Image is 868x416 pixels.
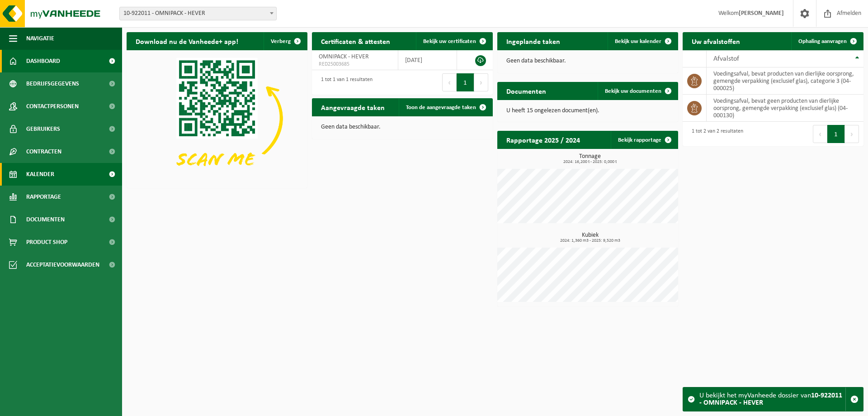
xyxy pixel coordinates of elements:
[798,38,847,44] span: Ophaling aanvragen
[26,27,54,50] span: Navigatie
[321,124,484,130] p: Geen data beschikbaar.
[506,58,669,64] p: Geen data beschikbaar.
[26,186,61,208] span: Rapportage
[26,140,61,163] span: Contracten
[683,32,749,50] h2: Uw afvalstoffen
[457,73,474,91] button: 1
[699,392,842,406] strong: 10-922011 - OMNIPACK - HEVER
[398,50,457,70] td: [DATE]
[813,125,827,143] button: Previous
[615,38,661,44] span: Bekijk uw kalender
[319,61,391,68] span: RED25003685
[497,32,569,50] h2: Ingeplande taken
[312,98,394,116] h2: Aangevraagde taken
[119,7,277,20] span: 10-922011 - OMNIPACK - HEVER
[312,32,399,50] h2: Certificaten & attesten
[707,95,863,122] td: voedingsafval, bevat geen producten van dierlijke oorsprong, gemengde verpakking (exclusief glas)...
[611,131,677,149] a: Bekijk rapportage
[502,239,678,243] span: 2024: 1,360 m3 - 2025: 9,520 m3
[845,125,859,143] button: Next
[502,232,678,243] h3: Kubiek
[26,50,60,72] span: Dashboard
[264,32,307,50] button: Verberg
[608,32,677,50] a: Bekijk uw kalender
[26,253,99,276] span: Acceptatievoorwaarden
[713,55,739,62] span: Afvalstof
[474,73,488,91] button: Next
[687,124,743,144] div: 1 tot 2 van 2 resultaten
[319,53,369,60] span: OMNIPACK - HEVER
[26,208,65,231] span: Documenten
[423,38,476,44] span: Bekijk uw certificaten
[707,67,863,95] td: voedingsafval, bevat producten van dierlijke oorsprong, gemengde verpakking (exclusief glas), cat...
[26,95,79,118] span: Contactpersonen
[502,160,678,164] span: 2024: 16,200 t - 2025: 0,000 t
[120,7,276,20] span: 10-922011 - OMNIPACK - HEVER
[271,38,291,44] span: Verberg
[502,153,678,164] h3: Tonnage
[497,82,555,100] h2: Documenten
[598,82,677,100] a: Bekijk uw documenten
[127,50,307,186] img: Download de VHEPlus App
[406,105,476,110] span: Toon de aangevraagde taken
[497,131,589,148] h2: Rapportage 2025 / 2024
[399,98,492,116] a: Toon de aangevraagde taken
[26,163,54,186] span: Kalender
[827,125,845,143] button: 1
[739,10,784,17] strong: [PERSON_NAME]
[26,231,67,253] span: Product Shop
[316,72,373,92] div: 1 tot 1 van 1 resultaten
[127,32,247,50] h2: Download nu de Vanheede+ app!
[26,118,60,140] span: Gebruikers
[699,387,845,411] div: U bekijkt het myVanheede dossier van
[26,72,79,95] span: Bedrijfsgegevens
[791,32,863,50] a: Ophaling aanvragen
[506,108,669,114] p: U heeft 15 ongelezen document(en).
[442,73,457,91] button: Previous
[605,88,661,94] span: Bekijk uw documenten
[416,32,492,50] a: Bekijk uw certificaten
